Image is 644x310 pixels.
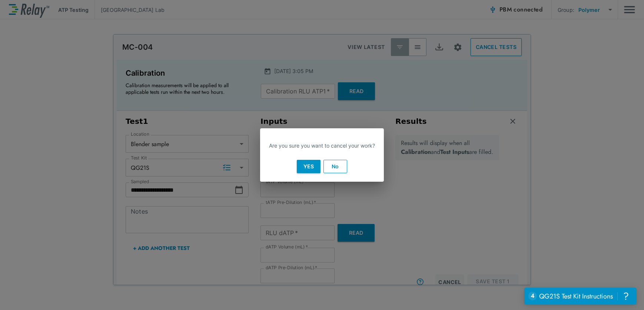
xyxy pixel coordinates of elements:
p: Are you sure you want to cancel your work? [269,142,375,149]
button: No [323,160,347,173]
button: Yes [297,160,321,173]
iframe: Resource center [524,288,637,304]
